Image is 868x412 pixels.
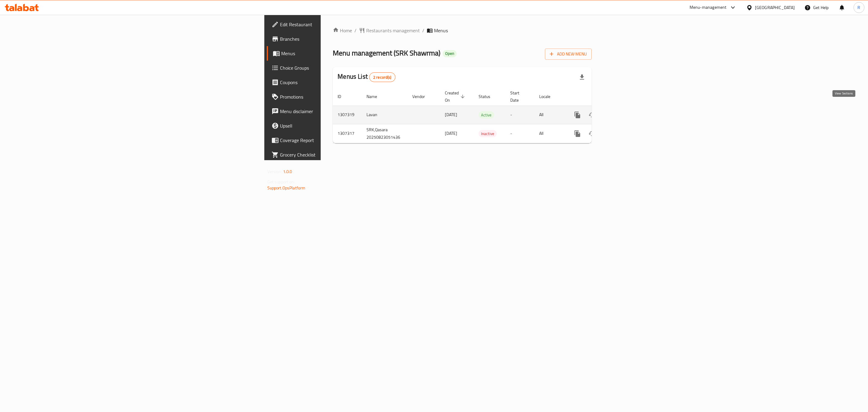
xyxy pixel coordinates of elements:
[539,93,558,100] span: Locale
[857,4,860,11] span: R
[280,21,404,28] span: Edit Restaurant
[422,27,424,34] li: /
[280,122,404,129] span: Upsell
[534,106,565,124] td: All
[445,89,467,104] span: Created On
[479,93,498,100] span: Status
[267,119,409,133] a: Upsell
[267,17,409,32] a: Edit Restaurant
[267,168,282,176] span: Version:
[412,93,433,100] span: Vendor
[267,90,409,104] a: Promotions
[267,32,409,46] a: Branches
[338,72,395,82] h2: Menus List
[280,64,404,71] span: Choice Groups
[585,126,599,141] button: Change Status
[267,75,409,90] a: Coupons
[445,129,457,137] span: [DATE]
[370,74,395,80] span: 2 record(s)
[550,50,587,58] span: Add New Menu
[366,93,385,100] span: Name
[280,137,404,144] span: Coverage Report
[510,89,527,104] span: Start Date
[280,93,404,100] span: Promotions
[281,50,404,57] span: Menus
[479,130,497,137] span: Inactive
[585,108,599,122] button: Change Status
[690,4,727,11] div: Menu-management
[755,4,795,11] div: [GEOGRAPHIC_DATA]
[267,184,306,192] a: Support.OpsPlatform
[338,93,349,100] span: ID
[283,168,292,176] span: 1.0.0
[280,151,404,158] span: Grocery Checklist
[479,112,494,119] span: Active
[369,72,395,82] div: Total records count
[434,27,448,34] span: Menus
[505,106,534,124] td: -
[267,104,409,119] a: Menu disclaimer
[280,79,404,86] span: Coupons
[280,35,404,43] span: Branches
[445,111,457,119] span: [DATE]
[545,49,592,60] button: Add New Menu
[267,178,295,186] span: Get support on:
[505,124,534,143] td: -
[333,27,592,34] nav: breadcrumb
[267,133,409,147] a: Coverage Report
[479,130,497,137] div: Inactive
[443,50,457,57] div: Open
[443,51,457,56] span: Open
[565,87,633,106] th: Actions
[534,124,565,143] td: All
[267,147,409,162] a: Grocery Checklist
[267,46,409,61] a: Menus
[267,61,409,75] a: Choice Groups
[333,87,633,143] table: enhanced table
[280,108,404,115] span: Menu disclaimer
[570,126,585,141] button: more
[575,70,589,84] div: Export file
[570,108,585,122] button: more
